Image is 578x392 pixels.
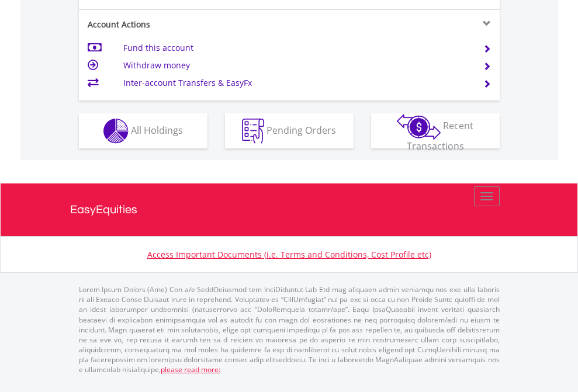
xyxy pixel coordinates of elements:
[397,114,441,140] img: transactions-zar-wht.png
[242,119,264,144] img: pending_instructions-wht.png
[131,123,183,136] span: All Holdings
[103,119,129,144] img: holdings-wht.png
[147,249,431,260] a: Access Important Documents (i.e. Terms and Conditions, Cost Profile etc)
[371,113,500,148] button: Recent Transactions
[225,113,354,148] button: Pending Orders
[79,285,500,374] p: Lorem Ipsum Dolors (Ame) Con a/e SeddOeiusmod tem InciDiduntut Lab Etd mag aliquaen admin veniamq...
[123,57,469,74] td: Withdraw money
[123,39,469,57] td: Fund this account
[70,183,508,236] a: EasyEquities
[123,74,469,92] td: Inter-account Transfers & EasyFx
[79,113,207,148] button: All Holdings
[79,19,289,30] div: Account Actions
[266,123,336,136] span: Pending Orders
[161,365,220,374] a: please read more:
